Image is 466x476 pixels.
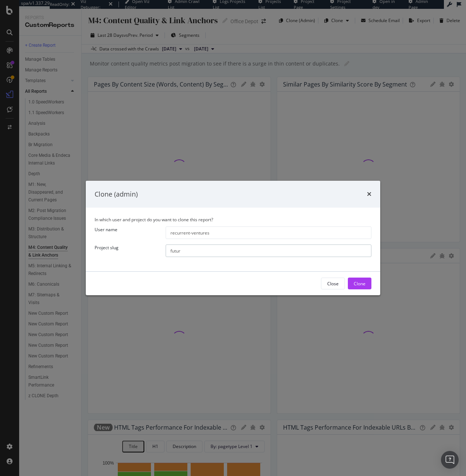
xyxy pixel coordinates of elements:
button: Close [321,278,345,289]
input: Username [166,226,371,239]
input: my-project-slug [166,244,371,257]
p: In which user and project do you want to clone this report? [95,216,371,223]
div: Clone (admin) [95,190,138,199]
button: Clone [348,278,371,289]
div: times [367,190,371,199]
label: User name [91,226,162,233]
div: Open Intercom Messenger [441,451,459,469]
div: Close [327,281,339,287]
div: Clone [354,281,366,287]
label: Project slug [91,244,162,251]
div: modal [86,181,380,296]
